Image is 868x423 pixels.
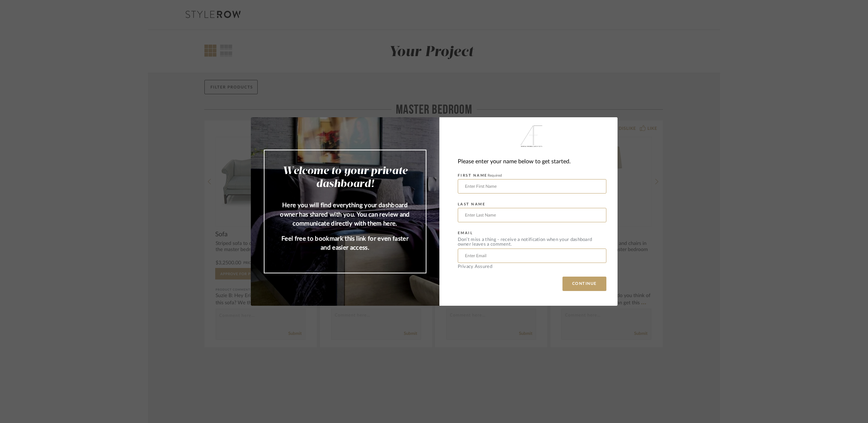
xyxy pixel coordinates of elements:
[458,237,606,247] div: Don’t miss a thing - receive a notification when your dashboard owner leaves a comment.
[562,277,606,291] button: CONTINUE
[279,234,411,253] p: Feel free to bookmark this link for even faster and easier access.
[458,264,606,269] div: Privacy Assured
[458,249,606,263] input: Enter Email
[458,231,473,235] label: EMAIL
[458,173,502,178] label: FIRST NAME
[279,165,411,191] h2: Welcome to your private dashboard!
[488,174,502,177] span: Required
[458,157,606,167] div: Please enter your name below to get started.
[458,202,486,206] label: LAST NAME
[458,179,606,194] input: Enter First Name
[279,201,411,228] p: Here you will find everything your dashboard owner has shared with you. You can review and commun...
[458,208,606,222] input: Enter Last Name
